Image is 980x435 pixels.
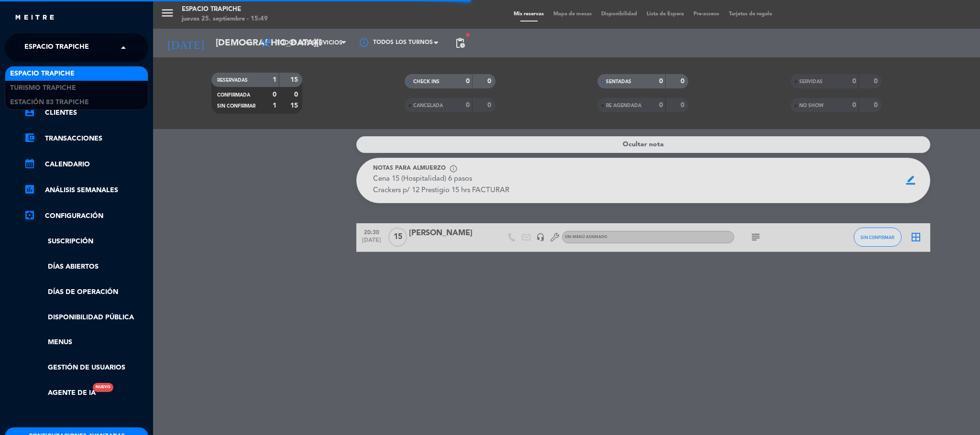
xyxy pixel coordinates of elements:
a: Menus [24,337,148,348]
span: Espacio Trapiche [24,38,89,58]
a: Gestión de usuarios [24,362,148,373]
a: Agente de IANuevo [24,388,96,399]
a: Suscripción [24,236,148,247]
a: account_balance_walletTransacciones [24,133,148,144]
i: calendar_month [24,158,35,169]
a: Días abiertos [24,261,148,272]
i: account_box [24,106,35,118]
a: Días de Operación [24,287,148,298]
span: Estación 83 Trapiche [10,97,89,108]
a: account_boxClientes [24,107,148,119]
span: Espacio Trapiche [10,68,75,79]
a: calendar_monthCalendario [24,159,148,170]
a: Disponibilidad pública [24,312,148,323]
a: Configuración [24,210,148,222]
img: MEITRE [14,14,55,22]
i: account_balance_wallet [24,132,35,143]
span: Turismo Trapiche [10,83,76,94]
a: assessmentANÁLISIS SEMANALES [24,185,148,196]
div: Nuevo [93,383,113,392]
i: assessment [24,184,35,195]
i: settings_applications [24,209,35,221]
